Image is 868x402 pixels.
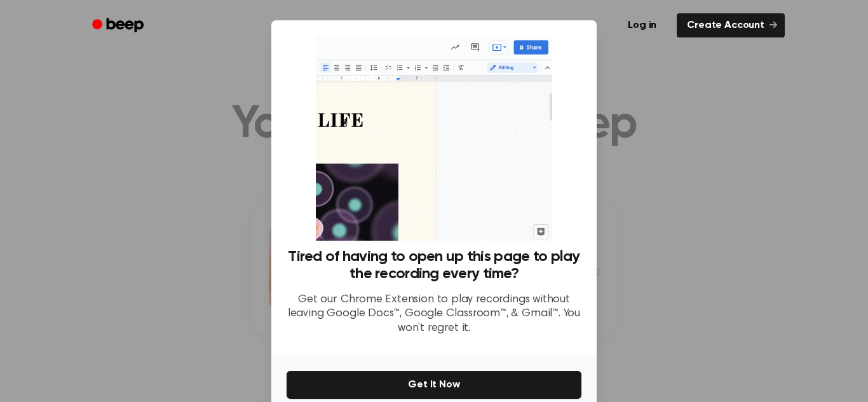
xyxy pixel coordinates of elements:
img: Beep extension in action [316,36,552,241]
h3: Tired of having to open up this page to play the recording every time? [287,248,581,283]
a: Log in [615,11,669,40]
button: Get It Now [287,371,581,399]
p: Get our Chrome Extension to play recordings without leaving Google Docs™, Google Classroom™, & Gm... [287,293,581,336]
a: Beep [83,13,155,38]
a: Create Account [677,13,785,37]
